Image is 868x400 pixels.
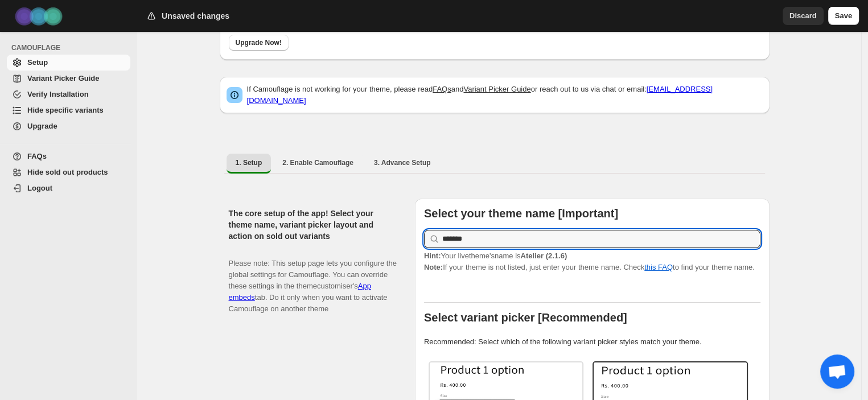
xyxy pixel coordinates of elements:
[27,74,99,83] span: Variant Picker Guide
[236,158,262,167] span: 1. Setup
[374,158,431,167] span: 3. Advance Setup
[162,10,229,22] h2: Unsaved changes
[27,168,108,176] span: Hide sold out products
[644,263,673,271] a: this FAQ
[424,251,567,260] span: Your live theme's name is
[463,85,530,93] a: Variant Picker Guide
[247,84,763,106] p: If Camouflage is not working for your theme, please read and or reach out to us via chat or email:
[229,246,397,315] p: Please note: This setup page lets you configure the global settings for Camouflage. You can overr...
[11,43,131,52] span: CAMOUFLAGE
[424,336,760,348] p: Recommended: Select which of the following variant picker styles match your theme.
[229,208,397,242] h2: The core setup of the app! Select your theme name, variant picker layout and action on sold out v...
[282,158,353,167] span: 2. Enable Camouflage
[27,122,57,130] span: Upgrade
[424,311,627,324] b: Select variant picker [Recommended]
[27,106,104,114] span: Hide specific variants
[7,180,130,196] a: Logout
[783,7,824,25] button: Discard
[789,10,817,22] span: Discard
[7,102,130,118] a: Hide specific variants
[7,118,130,134] a: Upgrade
[7,164,130,180] a: Hide sold out products
[828,7,859,25] button: Save
[433,85,451,93] a: FAQs
[7,149,130,164] a: FAQs
[835,10,852,22] span: Save
[424,250,760,273] p: If your theme is not listed, just enter your theme name. Check to find your theme name.
[27,90,89,98] span: Verify Installation
[820,354,854,389] div: Ouvrir le chat
[424,251,441,260] strong: Hint:
[424,263,443,271] strong: Note:
[27,184,52,192] span: Logout
[229,35,289,51] button: Upgrade Now!
[27,58,48,67] span: Setup
[27,152,47,160] span: FAQs
[236,38,282,47] span: Upgrade Now!
[520,251,567,260] strong: Atelier (2.1.6)
[7,55,130,71] a: Setup
[7,86,130,102] a: Verify Installation
[424,207,618,220] b: Select your theme name [Important]
[7,71,130,86] a: Variant Picker Guide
